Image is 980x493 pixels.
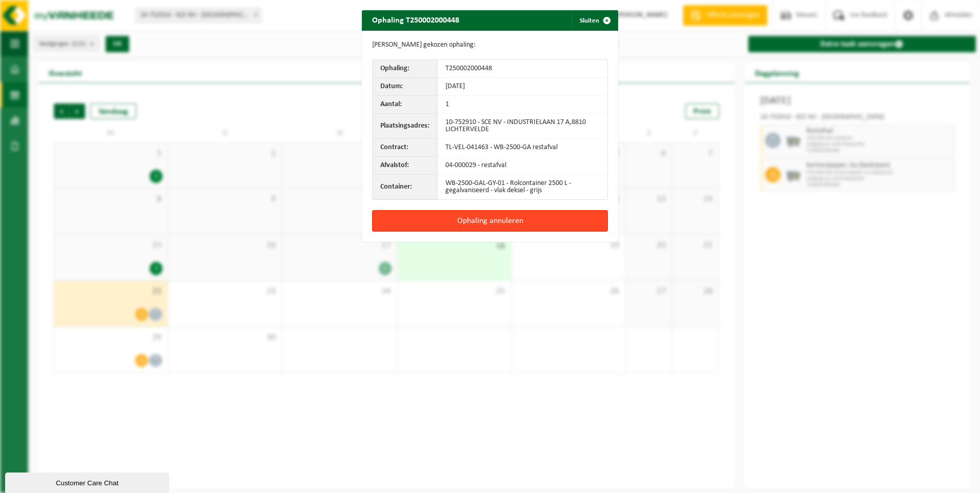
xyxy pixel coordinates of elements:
[372,41,608,49] p: [PERSON_NAME] gekozen ophaling:
[373,78,438,96] th: Datum:
[373,114,438,139] th: Plaatsingsadres:
[362,10,469,30] h2: Ophaling T250002000448
[438,157,607,175] td: 04-000029 - restafval
[438,139,607,157] td: TL-VEL-041463 - WB-2500-GA restafval
[373,175,438,199] th: Container:
[438,60,607,78] td: T250002000448
[438,78,607,96] td: [DATE]
[373,139,438,157] th: Contract:
[373,96,438,114] th: Aantal:
[438,96,607,114] td: 1
[373,157,438,175] th: Afvalstof:
[571,10,617,31] button: Sluiten
[5,470,171,493] iframe: chat widget
[438,175,607,199] td: WB-2500-GAL-GY-01 - Rolcontainer 2500 L - gegalvaniseerd - vlak deksel - grijs
[372,210,608,232] button: Ophaling annuleren
[438,114,607,139] td: 10-752910 - SCE NV - INDUSTRIELAAN 17 A,8810 LICHTERVELDE
[373,60,438,78] th: Ophaling:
